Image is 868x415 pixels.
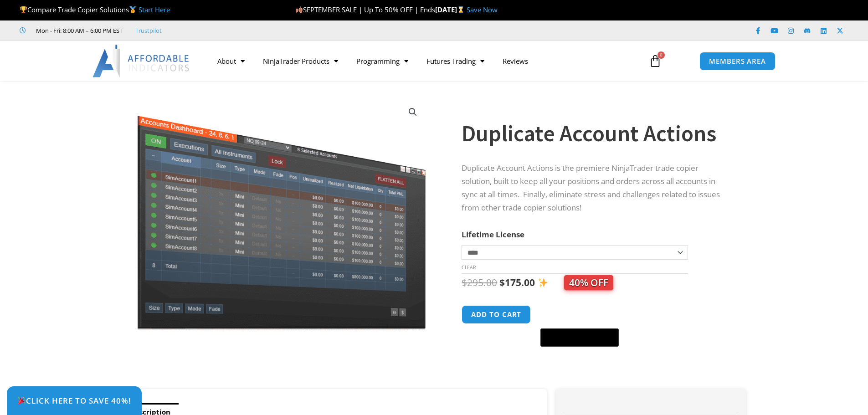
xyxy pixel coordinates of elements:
[635,48,675,74] a: 0
[34,25,123,36] span: Mon - Fri: 8:00 AM – 6:00 PM EST
[17,397,131,405] span: Click Here to save 40%!
[92,45,190,77] img: LogoAI | Affordable Indicators – NinjaTrader
[493,51,537,72] a: Reviews
[462,229,524,240] label: Lifetime License
[135,25,162,36] a: Trustpilot
[296,6,303,13] img: 🍂
[139,5,170,14] a: Start Here
[435,5,467,14] strong: [DATE]
[129,6,136,13] img: 🥇
[20,6,27,13] img: 🏆
[539,304,621,326] iframe: Secure express checkout frame
[295,5,435,14] span: SEPTEMBER SALE | Up To 50% OFF | Ends
[462,118,728,149] h1: Duplicate Account Actions
[709,58,766,65] span: MEMBERS AREA
[457,6,464,13] img: ⌛
[462,305,531,324] button: Add to cart
[657,51,665,59] span: 0
[135,97,428,330] img: Screenshot 2024-08-26 15414455555
[462,276,497,289] bdi: 295.00
[538,278,548,287] img: ✨
[540,328,619,347] button: Buy with GPay
[347,51,417,72] a: Programming
[18,397,26,405] img: 🎉
[462,162,728,215] p: Duplicate Account Actions is the premiere NinjaTrader trade copier solution, built to keep all yo...
[208,51,254,72] a: About
[699,52,776,71] a: MEMBERS AREA
[417,51,493,72] a: Futures Trading
[467,5,498,14] a: Save Now
[405,104,421,120] a: View full-screen image gallery
[208,51,638,72] nav: Menu
[254,51,347,72] a: NinjaTrader Products
[564,275,613,290] span: 40% OFF
[499,276,535,289] bdi: 175.00
[7,386,142,415] a: 🎉Click Here to save 40%!
[462,264,476,271] a: Clear options
[20,5,170,14] span: Compare Trade Copier Solutions
[462,276,467,289] span: $
[499,276,505,289] span: $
